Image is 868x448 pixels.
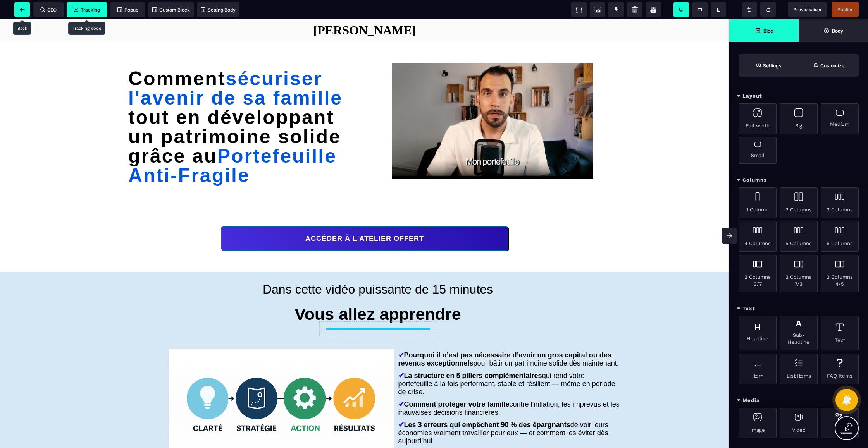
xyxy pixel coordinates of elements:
div: Comment tout en développant un patrimoine solide grâce au [128,50,365,166]
div: 5 Columns [780,221,818,252]
div: List Items [780,354,818,384]
img: 3a61199fba75b4512c0e02ff60d27e39_ChatGPT_Image_18_aou%CC%82t_2025_a%CC%80_10_02_59.png [169,330,394,445]
div: Medium [821,103,859,134]
div: 2 Columns 4/5 [821,255,859,292]
span: Screenshot [590,2,605,17]
div: 3 Columns [821,187,859,218]
div: 2 Columns 3/7 [739,255,777,292]
span: Dans cette vidéo puissante de 15 minutes [263,263,493,277]
div: Small [739,137,777,164]
div: Item [739,354,777,384]
div: Image [739,408,777,438]
span: Previsualiser [793,7,822,12]
b: Comment protéger votre famille [398,381,510,389]
div: 4 Columns [739,221,777,252]
span: Publier [837,7,853,12]
div: Sub-Headline [780,316,818,350]
b: Les 3 erreurs qui empêchent 90 % des épargnants [398,402,570,409]
span: Settings [739,54,799,77]
div: Layout [729,89,868,103]
img: ebd01139a3ccbbfbeff12f53acd2016d_VSL_JOAN_3.mp4-low.gif [392,44,593,160]
b: La structure en 5 piliers complémentaires [398,352,542,360]
span: Open Layer Manager [799,19,868,42]
span: Tracking [74,7,100,13]
span: Setting Body [201,7,236,13]
div: Columns [729,173,868,187]
div: Text [821,316,859,350]
b: Pourquoi il n’est pas nécessaire d’avoir un gros capital ou des revenus exceptionnels [398,332,613,348]
span: Preview [788,2,827,17]
div: Media [729,393,868,408]
div: Map [821,408,859,438]
strong: Body [832,28,843,34]
span: Open Style Manager [799,54,859,77]
text: contre l’inflation, les imprévus et les mauvaises décisions financières. [394,379,620,399]
div: 2 Columns 7/3 [780,255,818,292]
strong: Bloc [763,28,773,34]
div: Full width [739,103,777,134]
div: 1 Column [739,187,777,218]
div: Headline [739,316,777,350]
strong: Settings [763,63,782,69]
button: ACCÉDER À L'ATELIER OFFERT [220,207,506,231]
span: Custom Block [152,7,190,13]
div: Text [729,302,868,316]
strong: Customize [820,63,844,69]
span: Popup [117,7,138,13]
span: View components [571,2,587,17]
div: 2 Columns [780,187,818,218]
span: Open Blocks [729,19,799,42]
div: Video [780,408,818,438]
text: pour bâtir un patrimoine solide dès maintenant. [394,330,620,350]
text: de voir leurs économies vraiment travailler pour eux — et comment les éviter dès aujourd’hui. [394,399,620,428]
div: 6 Columns [821,221,859,252]
h1: Vous allez apprendre [32,289,723,305]
div: FAQ Items [821,354,859,384]
span: SEO [40,7,57,13]
div: Big [780,103,818,134]
text: qui rend votre portefeuille à la fois performant, stable et résilient — même en période de crise. [394,350,620,379]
